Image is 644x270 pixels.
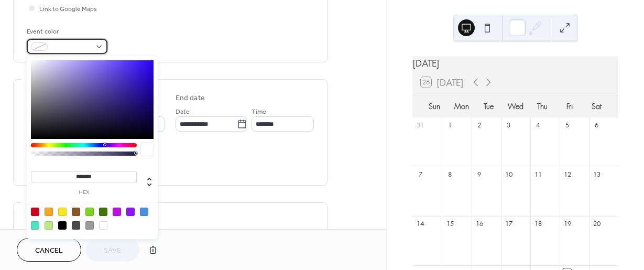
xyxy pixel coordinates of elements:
[45,221,53,230] div: #B8E986
[416,121,425,129] div: 31
[445,121,454,129] div: 1
[504,170,513,179] div: 10
[504,219,513,228] div: 17
[533,219,542,228] div: 18
[99,221,107,230] div: #FFFFFF
[58,221,67,230] div: #000000
[592,121,601,129] div: 6
[445,170,454,179] div: 8
[416,170,425,179] div: 7
[448,95,475,117] div: Mon
[31,208,39,216] div: #D0021B
[140,208,148,216] div: #4A90E2
[85,221,94,230] div: #9B9B9B
[72,208,80,216] div: #8B572A
[27,26,105,37] div: Event color
[533,121,542,129] div: 4
[35,245,63,256] span: Cancel
[126,208,135,216] div: #9013FE
[445,219,454,228] div: 15
[416,219,425,228] div: 14
[502,95,529,117] div: Wed
[592,219,601,228] div: 20
[113,208,121,216] div: #BD10E0
[475,219,484,228] div: 16
[176,106,190,117] span: Date
[504,121,513,129] div: 3
[31,221,39,230] div: #50E3C2
[563,219,572,228] div: 19
[556,95,583,117] div: Fri
[592,170,601,179] div: 13
[475,121,484,129] div: 2
[99,208,107,216] div: #417505
[563,170,572,179] div: 12
[412,56,618,70] div: [DATE]
[475,170,484,179] div: 9
[31,190,137,196] label: hex
[58,208,67,216] div: #F8E71C
[85,208,94,216] div: #7ED321
[45,208,53,216] div: #F5A623
[39,4,97,15] span: Link to Google Maps
[475,95,502,117] div: Tue
[17,238,81,262] button: Cancel
[583,95,610,117] div: Sat
[421,95,448,117] div: Sun
[176,93,205,104] div: End date
[72,221,80,230] div: #4A4A4A
[252,106,266,117] span: Time
[529,95,556,117] div: Thu
[533,170,542,179] div: 11
[563,121,572,129] div: 5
